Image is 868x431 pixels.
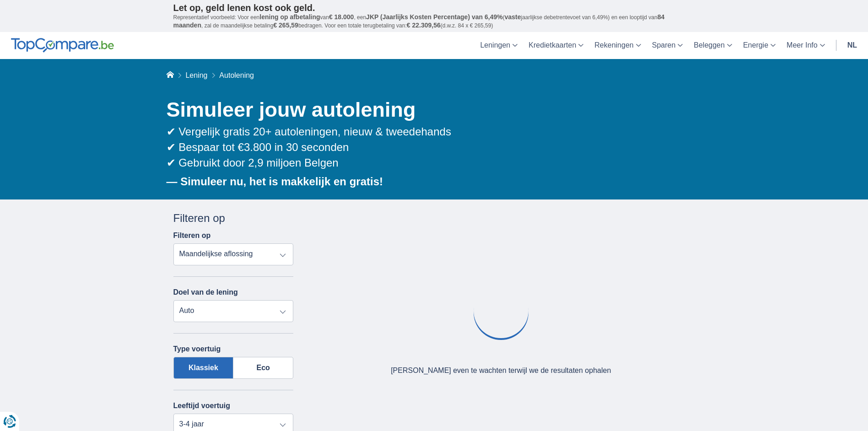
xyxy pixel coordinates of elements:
span: € 265,59 [273,22,298,29]
a: Energie [738,32,781,59]
div: ✔ Vergelijk gratis 20+ autoleningen, nieuw & tweedehands ✔ Bespaar tot €3.800 in 30 seconden ✔ Ge... [167,124,695,171]
a: Home [167,71,174,79]
a: Kredietkaarten [523,32,589,59]
a: nl [842,32,863,59]
p: Let op, geld lenen kost ook geld. [173,2,695,13]
div: Filteren op [173,210,294,226]
span: 84 maanden [173,13,665,29]
a: Sparen [647,32,689,59]
a: Meer Info [781,32,830,59]
label: Klassiek [173,357,234,379]
span: € 18.000 [329,13,354,21]
span: JKP (Jaarlijks Kosten Percentage) van 6,49% [366,13,503,21]
h1: Simuleer jouw autolening [167,96,695,124]
label: Leeftijd voertuig [173,402,230,410]
a: Leningen [474,32,523,59]
label: Doel van de lening [173,288,238,296]
label: Filteren op [173,232,211,240]
b: — Simuleer nu, het is makkelijk en gratis! [167,175,383,188]
span: € 22.309,56 [407,22,441,29]
span: lening op afbetaling [259,13,320,21]
img: TopCompare [11,38,114,53]
a: Rekeningen [589,32,646,59]
div: [PERSON_NAME] even te wachten terwijl we de resultaten ophalen [391,366,611,376]
a: Beleggen [688,32,738,59]
span: Autolening [219,71,254,79]
a: Lening [185,71,207,79]
p: Representatief voorbeeld: Voor een van , een ( jaarlijkse debetrentevoet van 6,49%) en een loopti... [173,13,695,30]
label: Eco [233,357,293,379]
span: vaste [505,13,521,21]
label: Type voertuig [173,345,221,353]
